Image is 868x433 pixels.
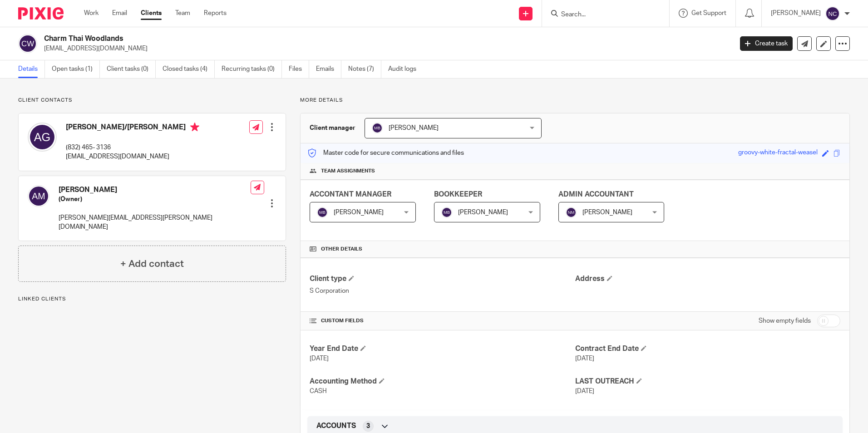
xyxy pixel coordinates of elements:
[366,422,370,431] span: 3
[321,167,375,175] span: Team assignments
[52,60,100,78] a: Open tasks (1)
[575,274,840,284] h4: Address
[558,191,634,198] span: ADMIN ACCOUNTANT
[18,97,286,104] p: Client contacts
[310,377,575,386] h4: Accounting Method
[389,125,439,131] span: [PERSON_NAME]
[316,421,356,431] span: ACCOUNTS
[28,185,49,207] img: svg%3E
[434,191,482,198] span: BOOKKEEPER
[560,11,642,19] input: Search
[316,60,341,78] a: Emails
[18,60,45,78] a: Details
[204,9,227,18] a: Reports
[66,152,199,161] p: [EMAIL_ADDRESS][DOMAIN_NAME]
[84,9,99,18] a: Work
[289,60,309,78] a: Files
[175,9,190,18] a: Team
[759,316,811,325] label: Show empty fields
[44,34,590,44] h2: Charm Thai Woodlands
[66,123,199,134] h4: [PERSON_NAME]/[PERSON_NAME]
[825,6,840,21] img: svg%3E
[575,377,840,386] h4: LAST OUTREACH
[575,388,594,394] span: [DATE]
[300,97,850,104] p: More details
[163,60,215,78] a: Closed tasks (4)
[310,191,391,198] span: ACCONTANT MANAGER
[372,123,383,133] img: svg%3E
[310,286,575,295] p: S Corporation
[310,344,575,354] h4: Year End Date
[575,355,594,362] span: [DATE]
[28,123,57,152] img: svg%3E
[738,148,818,158] div: groovy-white-fractal-weasel
[575,344,840,354] h4: Contract End Date
[310,123,355,133] h3: Client manager
[771,9,821,18] p: [PERSON_NAME]
[307,148,464,157] p: Master code for secure communications and files
[18,7,64,20] img: Pixie
[321,246,362,253] span: Other details
[18,34,37,53] img: svg%3E
[458,209,508,216] span: [PERSON_NAME]
[141,9,162,18] a: Clients
[112,9,127,18] a: Email
[310,274,575,284] h4: Client type
[120,257,184,271] h4: + Add contact
[582,209,632,216] span: [PERSON_NAME]
[388,60,423,78] a: Audit logs
[310,355,329,362] span: [DATE]
[59,213,251,232] p: [PERSON_NAME][EMAIL_ADDRESS][PERSON_NAME][DOMAIN_NAME]
[441,207,452,218] img: svg%3E
[66,143,199,152] p: (832) 465- 3136
[59,195,251,204] h5: (Owner)
[310,388,327,394] span: CASH
[317,207,328,218] img: svg%3E
[348,60,381,78] a: Notes (7)
[566,207,577,218] img: svg%3E
[740,36,793,51] a: Create task
[59,185,251,195] h4: [PERSON_NAME]
[310,317,575,325] h4: CUSTOM FIELDS
[222,60,282,78] a: Recurring tasks (0)
[18,295,286,303] p: Linked clients
[691,10,726,16] span: Get Support
[44,44,726,53] p: [EMAIL_ADDRESS][DOMAIN_NAME]
[190,123,199,132] i: Primary
[334,209,384,216] span: [PERSON_NAME]
[107,60,156,78] a: Client tasks (0)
